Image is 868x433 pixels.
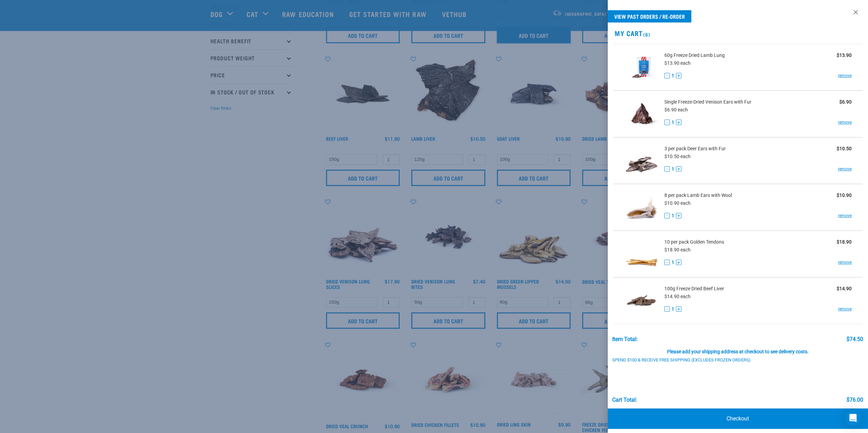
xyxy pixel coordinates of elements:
[838,306,852,312] a: remove
[837,52,852,58] strong: $13.90
[664,166,670,172] button: -
[676,306,681,312] button: +
[612,336,638,342] div: Item Total:
[624,96,659,132] img: Freeze-Dried Venison Ears with Fur
[676,213,681,218] button: +
[664,154,691,159] span: $10.50 each
[838,213,852,219] a: remove
[664,247,691,252] span: $18.90 each
[676,73,681,78] button: +
[624,50,659,85] img: Freeze Dried Lamb Lung
[664,192,732,199] span: 8 per pack Lamb Ears with Wool
[608,10,691,22] a: View past orders / re-order
[624,283,659,318] img: Freeze Dried Beef Liver
[672,119,674,126] span: 1
[624,190,659,225] img: Lamb Ears with Wool
[838,119,852,125] a: remove
[664,260,670,265] button: -
[672,212,674,219] span: 1
[847,336,863,342] div: $74.50
[664,73,670,78] button: -
[672,259,674,266] span: 1
[838,73,852,79] a: remove
[664,120,670,125] button: -
[837,286,852,291] strong: $14.90
[664,60,691,66] span: $13.90 each
[664,285,724,292] span: 100g Freeze Dried Beef Liver
[676,120,681,125] button: +
[612,358,759,363] div: Spend $100 & Receive Free Shipping (Excludes Frozen Orders)
[839,99,852,105] strong: $6.90
[672,166,674,173] span: 1
[664,294,691,299] span: $14.90 each
[672,306,674,313] span: 1
[664,98,751,106] span: Single Freeze-Dried Venison Ears with Fur
[837,146,852,151] strong: $10.50
[664,306,670,312] button: -
[624,143,659,178] img: Deer Ears with Fur
[664,145,726,152] span: 3 per pack Deer Ears with Fur
[838,259,852,265] a: remove
[664,238,724,246] span: 10 per pack Golden Tendons
[847,397,863,403] div: $76.00
[664,107,688,112] span: $6.90 each
[838,166,852,172] a: remove
[837,239,852,245] strong: $18.90
[837,192,852,198] strong: $10.90
[624,236,659,272] img: Golden Tendons
[612,342,863,355] div: Please add your shipping address at checkout to see delivery costs.
[612,397,637,403] div: Cart total:
[642,33,650,35] span: (6)
[664,213,670,218] button: -
[845,410,861,426] div: Open Intercom Messenger
[676,166,681,172] button: +
[672,72,674,79] span: 1
[664,200,691,206] span: $10.90 each
[676,260,681,265] button: +
[664,52,725,59] span: 60g Freeze Dried Lamb Lung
